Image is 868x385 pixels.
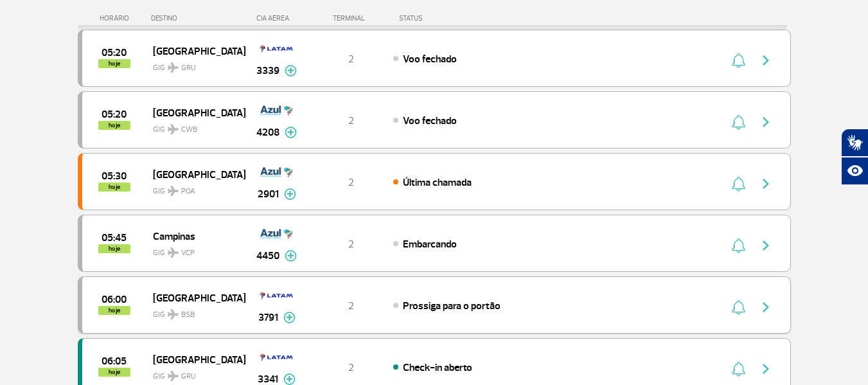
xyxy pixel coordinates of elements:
span: [GEOGRAPHIC_DATA] [153,351,235,368]
img: mais-info-painel-voo.svg [283,312,296,323]
span: hoje [98,183,130,192]
img: mais-info-painel-voo.svg [285,127,297,138]
img: seta-direita-painel-voo.svg [758,238,774,253]
span: Prossiga para o portão [403,300,500,312]
span: 4450 [256,248,279,264]
span: GIG [153,179,235,197]
span: 2901 [258,186,279,202]
button: Abrir recursos assistivos. [841,157,868,185]
img: seta-direita-painel-voo.svg [758,114,774,130]
img: sino-painel-voo.svg [732,238,745,253]
span: 2025-09-28 05:20:00 [102,110,127,119]
img: seta-direita-painel-voo.svg [758,176,774,192]
img: destiny_airplane.svg [168,309,179,319]
span: 3339 [256,63,279,78]
span: hoje [98,59,130,68]
button: Abrir tradutor de língua de sinais. [841,129,868,157]
span: GIG [153,240,235,259]
span: Voo fechado [403,114,457,127]
span: Embarcando [403,238,457,251]
span: hoje [98,306,130,315]
span: hoje [98,368,130,377]
img: mais-info-painel-voo.svg [285,250,297,262]
img: destiny_airplane.svg [168,124,179,134]
span: 4208 [256,125,279,140]
span: 2 [348,176,354,189]
span: [GEOGRAPHIC_DATA] [153,42,235,59]
img: mais-info-painel-voo.svg [285,65,297,76]
span: hoje [98,244,130,253]
span: hoje [98,121,130,130]
div: DESTINO [151,14,245,22]
span: 2 [348,114,354,127]
span: GRU [181,371,196,382]
span: GRU [181,62,196,74]
span: 2025-09-28 05:45:00 [102,233,127,242]
img: mais-info-painel-voo.svg [284,188,296,200]
span: GIG [153,302,235,321]
span: 2025-09-28 05:20:00 [102,48,127,57]
span: GIG [153,55,235,74]
img: destiny_airplane.svg [168,186,179,196]
span: [GEOGRAPHIC_DATA] [153,104,235,121]
img: sino-painel-voo.svg [732,53,745,68]
span: Campinas [153,228,235,244]
img: seta-direita-painel-voo.svg [758,361,774,377]
img: seta-direita-painel-voo.svg [758,53,774,68]
span: Voo fechado [403,53,457,66]
span: 3791 [258,310,278,325]
span: CWB [181,124,197,136]
span: BSB [181,309,195,321]
span: VCP [181,247,195,259]
div: TERMINAL [309,14,393,22]
span: GIG [153,117,235,136]
img: sino-painel-voo.svg [732,361,745,377]
img: destiny_airplane.svg [168,371,179,381]
div: STATUS [393,14,497,22]
span: Check-in aberto [403,361,472,374]
img: sino-painel-voo.svg [732,114,745,130]
span: 2025-09-28 05:30:00 [102,172,127,181]
img: destiny_airplane.svg [168,247,179,258]
img: mais-info-painel-voo.svg [283,373,296,385]
span: [GEOGRAPHIC_DATA] [153,289,235,306]
span: 2025-09-28 06:00:00 [102,295,127,304]
span: 2 [348,53,354,66]
img: seta-direita-painel-voo.svg [758,300,774,315]
div: CIA AÉREA [245,14,309,22]
img: sino-painel-voo.svg [732,300,745,315]
div: HORÁRIO [82,14,152,22]
span: [GEOGRAPHIC_DATA] [153,166,235,183]
span: 2 [348,361,354,374]
span: 2 [348,238,354,251]
span: Última chamada [403,176,472,189]
img: sino-painel-voo.svg [732,176,745,192]
span: POA [181,186,195,197]
span: GIG [153,364,235,382]
span: 2 [348,300,354,312]
div: Plugin de acessibilidade da Hand Talk. [841,129,868,185]
img: destiny_airplane.svg [168,62,179,73]
span: 2025-09-28 06:05:00 [102,357,127,366]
